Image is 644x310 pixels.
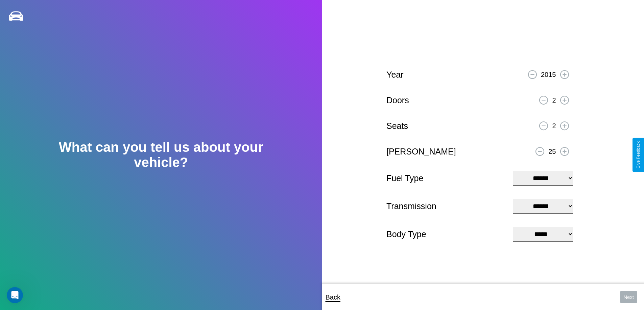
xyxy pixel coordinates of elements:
[552,120,556,132] p: 2
[386,93,409,108] p: Doors
[386,67,404,82] p: Year
[636,141,641,169] div: Give Feedback
[7,287,23,303] iframe: Intercom live chat
[541,68,556,81] p: 2015
[552,94,556,106] p: 2
[386,199,506,214] p: Transmission
[386,144,456,159] p: [PERSON_NAME]
[620,291,637,303] button: Next
[326,291,340,303] p: Back
[548,145,556,158] p: 25
[386,171,506,186] p: Fuel Type
[386,118,408,134] p: Seats
[386,227,506,242] p: Body Type
[32,140,290,170] h2: What can you tell us about your vehicle?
